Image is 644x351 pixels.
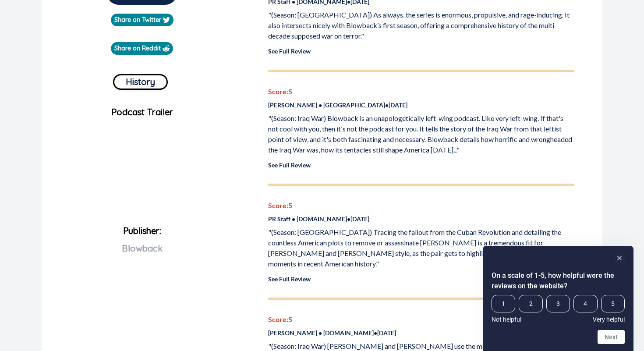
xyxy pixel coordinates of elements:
[113,71,168,90] a: History
[546,295,570,312] span: 3
[593,316,625,323] span: Very helpful
[49,106,236,119] p: Podcast Trailer
[113,74,168,90] button: History
[492,295,515,312] span: 1
[268,10,574,41] p: "(Season: [GEOGRAPHIC_DATA]) As always, the series is enormous, propulsive, and rage-inducing. It...
[268,86,574,97] p: Score: 5
[614,253,625,263] button: Hide survey
[268,100,574,110] p: [PERSON_NAME] • [GEOGRAPHIC_DATA] • [DATE]
[601,295,625,312] span: 5
[268,214,574,223] p: PR Staff • [DOMAIN_NAME] • [DATE]
[268,314,574,325] p: Score: 5
[492,316,521,323] span: Not helpful
[268,47,311,55] a: See Full Review
[268,113,574,155] p: "(Season: Iraq War) Blowback is an unapologetically left-wing podcast. Like very left-wing. If th...
[49,222,236,285] p: Publisher:
[573,295,597,312] span: 4
[598,330,625,344] button: Next question
[492,295,625,323] div: On a scale of 1-5, how helpful were the reviews on the website? Select an option from 1 to 5, wit...
[268,275,311,283] a: See Full Review
[111,42,173,55] a: Share on Reddit
[268,161,311,169] a: See Full Review
[492,270,625,291] h2: On a scale of 1-5, how helpful were the reviews on the website? Select an option from 1 to 5, wit...
[111,14,173,26] a: Share on Twitter
[268,200,574,211] p: Score: 5
[122,243,163,254] span: Blowback
[268,328,574,337] p: [PERSON_NAME] • [DOMAIN_NAME] • [DATE]
[519,295,542,312] span: 2
[492,253,625,344] div: On a scale of 1-5, how helpful were the reviews on the website? Select an option from 1 to 5, wit...
[268,227,574,269] p: "(Season: [GEOGRAPHIC_DATA]) Tracing the fallout from the Cuban Revolution and detailing the coun...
